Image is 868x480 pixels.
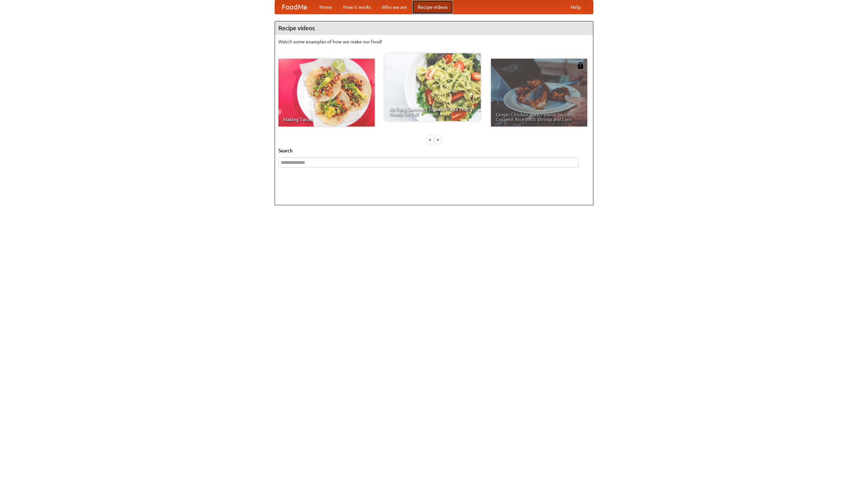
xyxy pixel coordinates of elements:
a: Recipe videos [412,0,453,14]
a: An Easy, Summery Tomato Pasta That's Ready for Fall [384,53,481,121]
h4: Recipe videos [275,21,593,35]
a: Making Tacos [278,59,375,127]
a: Who we are [376,0,412,14]
a: Help [565,0,586,14]
div: « [427,135,433,144]
a: Home [314,0,338,14]
span: Making Tacos [283,117,370,122]
a: How it works [338,0,376,14]
a: FoodMe [275,0,314,14]
span: An Easy, Summery Tomato Pasta That's Ready for Fall [389,107,476,116]
div: » [435,135,441,144]
h5: Search [278,147,590,154]
p: Watch some examples of how we make our food! [278,38,590,45]
img: 483408.png [577,62,584,69]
